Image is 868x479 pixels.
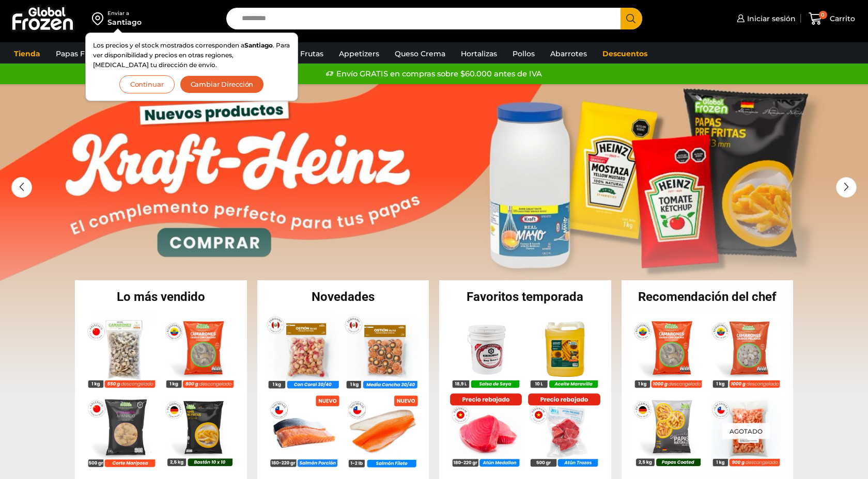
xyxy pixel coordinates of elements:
[75,291,247,303] h2: Lo más vendido
[621,8,642,29] button: Search button
[9,44,45,63] a: Tienda
[119,75,175,93] button: Continuar
[597,44,653,63] a: Descuentos
[456,44,502,63] a: Hortalizas
[722,423,770,439] p: Agotado
[180,75,265,93] button: Cambiar Dirección
[107,17,142,27] div: Santiago
[827,13,855,24] span: Carrito
[244,41,273,49] strong: Santiago
[622,291,794,303] h2: Recomendación del chef
[745,13,796,24] span: Iniciar sesión
[734,8,796,29] a: Iniciar sesión
[107,10,142,17] div: Enviar a
[257,291,429,303] h2: Novedades
[51,44,106,63] a: Papas Fritas
[819,11,827,19] span: 0
[545,44,592,63] a: Abarrotes
[93,40,290,70] p: Los precios y el stock mostrados corresponden a . Para ver disponibilidad y precios en otras regi...
[92,10,107,27] img: address-field-icon.svg
[439,291,611,303] h2: Favoritos temporada
[390,44,451,63] a: Queso Crema
[806,7,858,31] a: 0 Carrito
[334,44,384,63] a: Appetizers
[507,44,540,63] a: Pollos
